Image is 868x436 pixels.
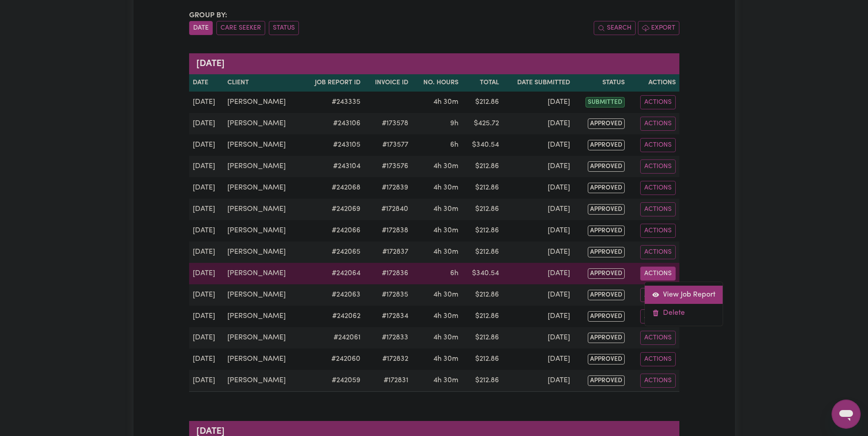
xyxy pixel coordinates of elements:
td: [DATE] [189,284,224,306]
td: [PERSON_NAME] [224,113,301,134]
td: #172839 [364,177,412,199]
td: # 242068 [302,177,364,199]
button: Actions [640,245,676,259]
button: sort invoices by care seeker [216,21,265,35]
span: 4 hours 30 minutes [433,205,458,213]
span: approved [588,161,625,172]
td: $ 212.86 [462,177,503,199]
span: 6 hours [450,141,458,149]
span: approved [588,268,625,279]
td: [DATE] [189,263,224,284]
td: [DATE] [503,113,574,134]
td: # 243105 [302,134,364,156]
td: $ 212.86 [462,349,503,370]
span: approved [588,226,625,236]
button: Actions [640,309,676,323]
td: # 242069 [302,199,364,220]
th: No. Hours [412,74,462,92]
iframe: Button to launch messaging window [832,400,861,429]
button: Actions [640,267,676,281]
button: Actions [640,181,676,195]
div: Actions [644,282,723,326]
td: # 242063 [302,284,364,306]
td: #172836 [364,263,412,284]
td: #172833 [364,327,412,349]
td: $ 425.72 [462,113,503,134]
a: Delete job report 242064 [645,304,723,322]
td: [PERSON_NAME] [224,327,301,349]
td: [DATE] [503,263,574,284]
td: [DATE] [189,92,224,113]
td: [PERSON_NAME] [224,92,301,113]
td: # 243335 [302,92,364,113]
td: [DATE] [189,306,224,327]
td: [DATE] [189,199,224,220]
td: [DATE] [189,220,224,241]
td: $ 212.86 [462,220,503,241]
td: [DATE] [189,177,224,199]
td: [DATE] [503,327,574,349]
span: 4 hours 30 minutes [433,291,458,298]
td: [DATE] [503,370,574,392]
span: 9 hours [450,120,458,127]
td: [DATE] [503,349,574,370]
td: # 242059 [302,370,364,392]
button: sort invoices by paid status [269,21,299,35]
td: #173578 [364,113,412,134]
span: approved [588,333,625,343]
td: $ 212.86 [462,92,503,113]
th: Client [224,74,301,92]
td: # 242060 [302,349,364,370]
td: # 242061 [302,327,364,349]
td: [PERSON_NAME] [224,177,301,199]
button: Search [594,21,636,35]
td: [DATE] [503,241,574,263]
button: Actions [640,202,676,216]
td: [DATE] [189,241,224,263]
span: 4 hours 30 minutes [433,313,458,320]
span: 4 hours 30 minutes [433,98,458,106]
td: [DATE] [189,370,224,392]
td: #172835 [364,284,412,306]
td: [DATE] [503,284,574,306]
td: [PERSON_NAME] [224,156,301,177]
button: Actions [640,224,676,238]
span: 4 hours 30 minutes [433,248,458,256]
td: [PERSON_NAME] [224,241,301,263]
caption: [DATE] [189,53,679,74]
span: approved [588,204,625,215]
button: Actions [640,138,676,152]
span: approved [588,247,625,257]
td: #172831 [364,370,412,392]
td: #172837 [364,241,412,263]
th: Date [189,74,224,92]
span: 4 hours 30 minutes [433,334,458,341]
th: Status [574,74,629,92]
span: submitted [586,97,625,108]
th: Total [462,74,503,92]
td: # 242064 [302,263,364,284]
td: [PERSON_NAME] [224,199,301,220]
td: $ 212.86 [462,284,503,306]
th: Date Submitted [503,74,574,92]
td: [DATE] [503,306,574,327]
span: approved [588,375,625,386]
button: Actions [640,288,676,302]
td: [PERSON_NAME] [224,220,301,241]
span: approved [588,354,625,364]
td: $ 212.86 [462,306,503,327]
button: Actions [640,331,676,345]
span: 4 hours 30 minutes [433,184,458,191]
span: approved [588,311,625,322]
td: #172840 [364,199,412,220]
td: #172832 [364,349,412,370]
td: $ 212.86 [462,327,503,349]
span: approved [588,118,625,129]
span: 4 hours 30 minutes [433,163,458,170]
td: $ 212.86 [462,241,503,263]
td: $ 212.86 [462,156,503,177]
a: View job report 242064 [645,286,723,304]
td: [PERSON_NAME] [224,284,301,306]
td: [DATE] [189,156,224,177]
button: Actions [640,374,676,388]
